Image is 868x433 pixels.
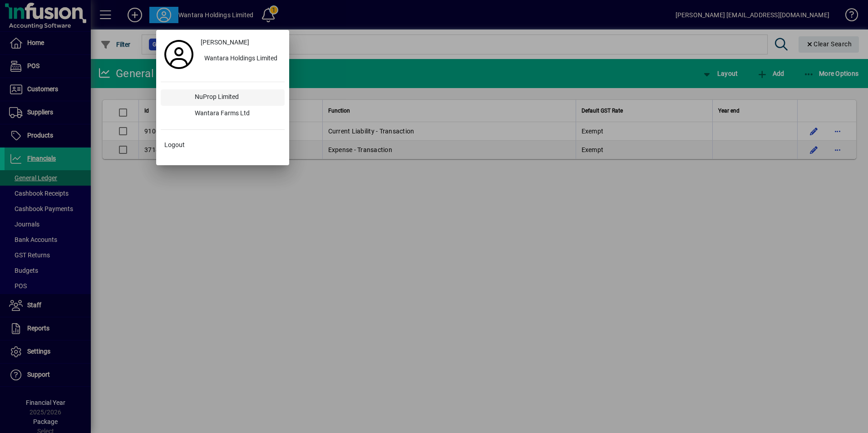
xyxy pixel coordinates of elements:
[187,89,285,106] div: NuProp Limited
[161,46,197,63] a: Profile
[161,137,285,153] button: Logout
[161,106,285,122] button: Wantara Farms Ltd
[197,34,285,51] a: [PERSON_NAME]
[197,51,285,67] button: Wantara Holdings Limited
[164,140,185,150] span: Logout
[201,38,249,47] span: [PERSON_NAME]
[187,106,285,122] div: Wantara Farms Ltd
[161,89,285,106] button: NuProp Limited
